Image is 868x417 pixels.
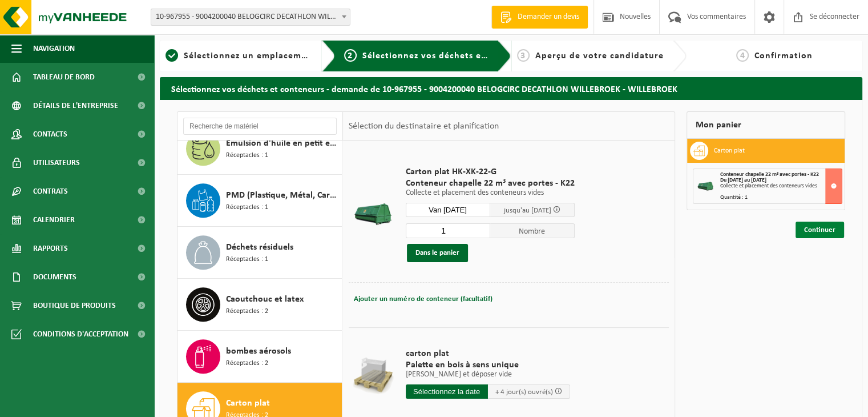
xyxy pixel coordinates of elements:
font: Sélectionnez vos déchets et vos conteneurs [362,51,555,61]
font: Déchets résiduels [226,243,293,252]
font: Sélectionnez un emplacement ici [184,51,329,61]
font: [PERSON_NAME] et déposer vide [406,370,512,379]
font: Boutique de produits [33,302,116,310]
font: 1 [169,51,175,61]
font: Quantité : 1 [720,194,748,201]
font: Utilisateurs [33,159,80,167]
font: Rapports [33,244,68,253]
font: Conteneur chapelle 22 m³ avec portes - K22 [406,179,575,188]
font: Navigation [33,45,75,53]
font: Continuer [804,226,835,234]
font: 3 [520,51,526,61]
font: Réceptacles : 2 [226,308,268,315]
font: Vos commentaires [687,13,746,21]
button: bombes aérosols Réceptacles : 2 [177,331,342,383]
font: Tableau de bord [33,73,95,82]
font: jusqu'au [DATE] [504,207,551,214]
button: PMD (Plastique, Métal, Cartons de Boissons) (entreprises) Réceptacles : 1 [177,175,342,227]
font: bombes aérosols [226,347,291,356]
span: 10-967955 - 9004200040 BELOGCIRC DECATHLON WILLEBROEK - WILLEBROEK [151,9,350,26]
font: Réceptacles : 1 [226,204,268,211]
font: Conditions d'acceptation [33,330,128,339]
input: Recherche de matériel [183,118,337,135]
button: Ajouter un numéro de conteneur (facultatif) [353,291,493,307]
font: Conteneur chapelle 22 m³ avec portes - K22 [720,171,819,178]
font: carton plat [406,349,449,358]
font: Se déconnecter [810,13,859,21]
font: Sélection du destinataire et planification [349,122,498,131]
span: 10-967955 - 9004200040 BELOGCIRC DECATHLON WILLEBROEK - WILLEBROEK [151,9,350,25]
font: Nouvelles [620,13,651,21]
font: Contrats [33,187,68,196]
font: Contacts [33,130,67,139]
font: Documents [33,273,76,282]
font: Mon panier [696,121,741,130]
font: 4 [740,51,745,61]
font: Aperçu de votre candidature [535,51,664,61]
button: Caoutchouc et latex Réceptacles : 2 [177,279,342,331]
font: Collecte et placement des conteneurs vides [720,183,817,189]
a: Demander un devis [491,6,588,29]
font: Palette en bois à sens unique [406,360,519,370]
font: Demander un devis [518,13,579,21]
input: Sélectionnez la date [406,203,490,217]
button: Émulsion d'huile en petit emballage Réceptacles : 1 [177,123,342,175]
button: Dans le panier [407,244,468,262]
font: Caoutchouc et latex [226,295,304,304]
font: Du [DATE] au [DATE] [720,177,766,183]
a: 1Sélectionnez un emplacement ici [165,49,313,63]
font: PMD (Plastique, Métal, Cartons de Boissons) (entreprises) [226,191,449,200]
font: + 4 jour(s) ouvré(s) [495,388,553,396]
font: Réceptacles : 1 [226,152,268,159]
font: Réceptacles : 1 [226,256,268,263]
font: Émulsion d'huile en petit emballage [226,139,365,148]
font: Confirmation [754,51,813,61]
font: Nombre [519,227,545,236]
font: Carton plat [714,147,745,154]
font: Sélectionnez vos déchets et conteneurs - demande de 10-967955 - 9004200040 BELOGCIRC DECATHLON WI... [171,85,677,94]
font: Ajouter un numéro de conteneur (facultatif) [354,295,492,303]
a: Continuer [796,222,844,238]
font: Dans le panier [415,249,459,256]
font: Carton plat HK-XK-22-G [406,167,496,177]
button: Déchets résiduels Réceptacles : 1 [177,227,342,279]
font: Calendrier [33,216,75,224]
font: Carton plat [226,399,270,408]
input: Sélectionnez la date [406,384,488,399]
font: Réceptacles : 2 [226,360,268,367]
font: Collecte et placement des conteneurs vides [406,189,544,197]
font: 10-967955 - 9004200040 BELOGCIRC DECATHLON WILLEBROEK - WILLEBROEK [156,13,408,21]
font: Détails de l'entreprise [33,102,118,110]
font: 2 [348,51,353,61]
